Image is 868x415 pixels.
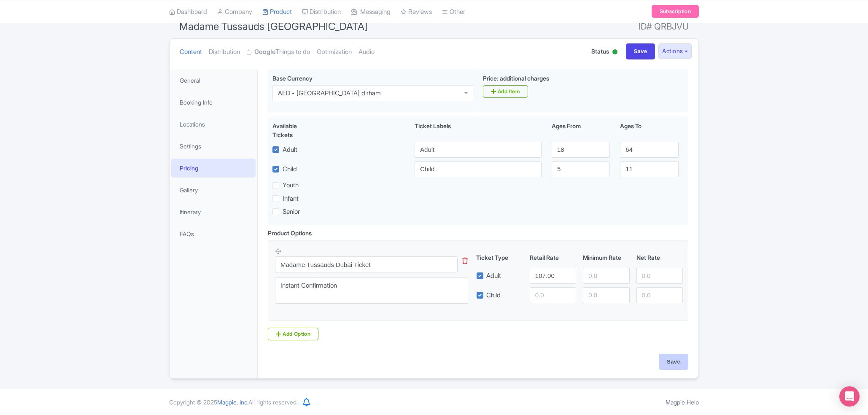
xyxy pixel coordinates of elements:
a: FAQs [171,224,256,243]
span: Magpie, Inc. [217,399,248,406]
div: Minimum Rate [580,253,633,262]
a: General [171,71,256,90]
div: Net Rate [633,253,686,262]
a: Booking Info [171,93,256,112]
label: Adult [487,271,501,281]
div: Ticket Labels [410,121,547,139]
a: Add Item [483,85,528,98]
input: 0.0 [636,268,683,284]
input: Option Name [275,256,458,272]
div: AED - [GEOGRAPHIC_DATA] dirham [278,89,381,97]
label: Child [487,291,501,300]
div: Ages From [547,121,615,139]
span: ID# QRBJVU [639,18,689,35]
label: Infant [283,194,299,204]
a: GoogleThings to do [247,39,310,65]
a: Subscription [652,5,699,18]
input: Save [626,43,655,59]
a: Magpie Help [666,399,699,406]
a: Add Option [268,328,318,340]
input: 0.0 [530,287,576,303]
label: Child [283,164,297,174]
span: Status [591,47,609,56]
input: Save [659,354,688,370]
span: Base Currency [272,75,313,82]
div: Ticket Type [473,253,526,262]
input: 0.0 [636,287,683,303]
label: Senior [283,207,300,217]
input: 0.0 [583,287,629,303]
a: Itinerary [171,202,256,221]
a: Gallery [171,181,256,199]
div: Ages To [615,121,683,139]
label: Adult [283,145,297,155]
input: Adult [415,142,542,158]
a: Pricing [171,159,256,178]
input: 0.0 [583,268,629,284]
span: Madame Tussauds [GEOGRAPHIC_DATA] [179,20,368,32]
a: Optimization [317,39,352,65]
a: Distribution [209,39,240,65]
a: Settings [171,137,256,156]
div: Retail Rate [526,253,580,262]
textarea: Instant Confirmation [275,278,468,304]
label: Youth [283,181,299,190]
a: Audio [359,39,375,65]
a: Content [180,39,202,65]
input: Child [415,161,542,177]
a: Locations [171,115,256,134]
div: Open Intercom Messenger [839,386,860,407]
button: Actions [658,43,692,59]
div: Available Tickets [272,121,318,139]
div: Product Options [268,229,312,237]
label: Price: additional charges [483,74,549,83]
div: Active [611,46,619,59]
div: Copyright © 2025 All rights reserved. [164,398,303,407]
input: 0.0 [530,268,576,284]
strong: Google [254,47,275,57]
